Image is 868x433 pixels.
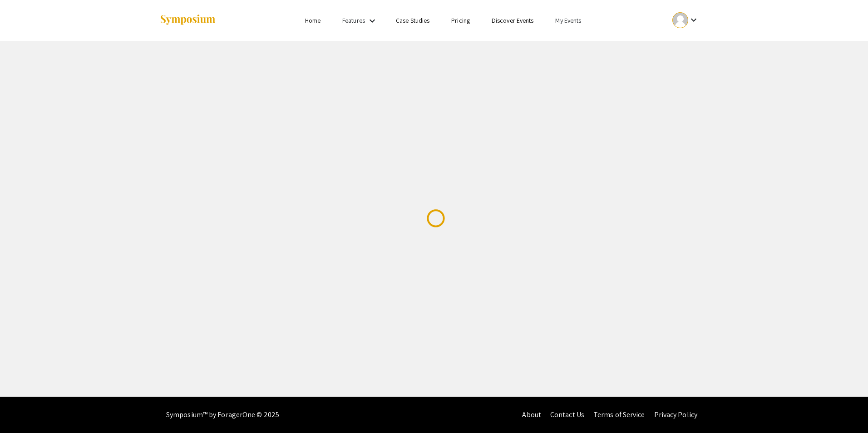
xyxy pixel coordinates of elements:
a: Pricing [451,16,470,25]
a: Terms of Service [593,410,645,419]
iframe: Chat [7,392,39,426]
mat-icon: Expand account dropdown [688,15,699,25]
a: Privacy Policy [654,410,697,419]
a: Contact Us [550,410,584,419]
a: Home [305,16,321,25]
img: Symposium by ForagerOne [159,14,216,26]
a: My Events [555,16,581,25]
a: About [522,410,541,419]
button: Expand account dropdown [663,10,709,30]
a: Discover Events [492,16,534,25]
a: Features [342,16,365,25]
div: Symposium™ by ForagerOne © 2025 [166,397,279,433]
a: Case Studies [396,16,429,25]
mat-icon: Expand Features list [367,15,378,26]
